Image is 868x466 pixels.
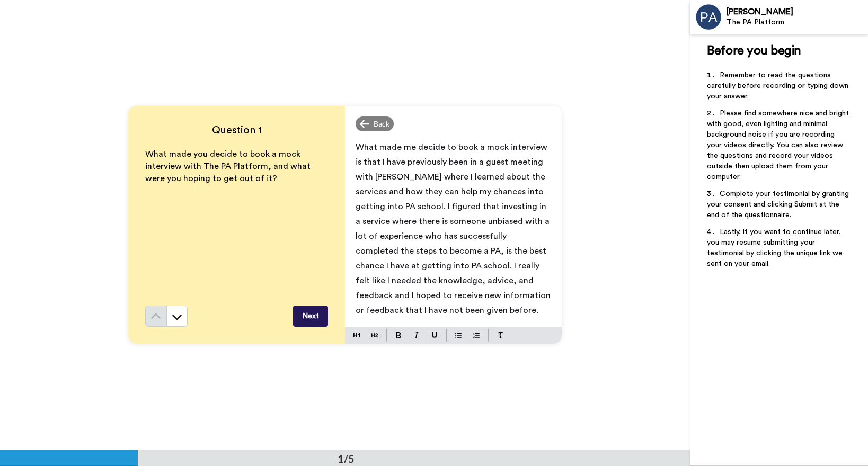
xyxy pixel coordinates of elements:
[727,7,867,17] div: [PERSON_NAME]
[353,331,360,339] img: heading-one-block.svg
[145,123,328,138] h4: Question 1
[293,306,328,327] button: Next
[707,228,845,267] span: Lastly, if you want to continue later, you may resume submitting your testimonial by clicking the...
[374,119,389,129] span: Back
[727,18,867,27] div: The PA Platform
[145,150,313,183] span: What made you decide to book a mock interview with The PA Platform, and what were you hoping to g...
[473,331,480,339] img: numbered-block.svg
[707,190,851,219] span: Complete your testimonial by granting your consent and clicking Submit at the end of the question...
[707,71,851,100] span: Remember to read the questions carefully before recording or typing down your answer.
[696,4,721,30] img: Profile Image
[414,332,419,338] img: italic-mark.svg
[396,332,401,338] img: bold-mark.svg
[371,331,378,339] img: heading-two-block.svg
[356,116,394,131] div: Back
[431,332,438,338] img: underline-mark.svg
[707,110,851,181] span: Please find somewhere nice and bright with good, even lighting and minimal background noise if yo...
[356,143,553,315] span: What made me decide to book a mock interview is that I have previously been in a guest meeting wi...
[497,332,503,338] img: clear-format.svg
[707,44,801,57] span: Before you begin
[321,451,371,466] div: 1/5
[455,331,462,339] img: bulleted-block.svg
